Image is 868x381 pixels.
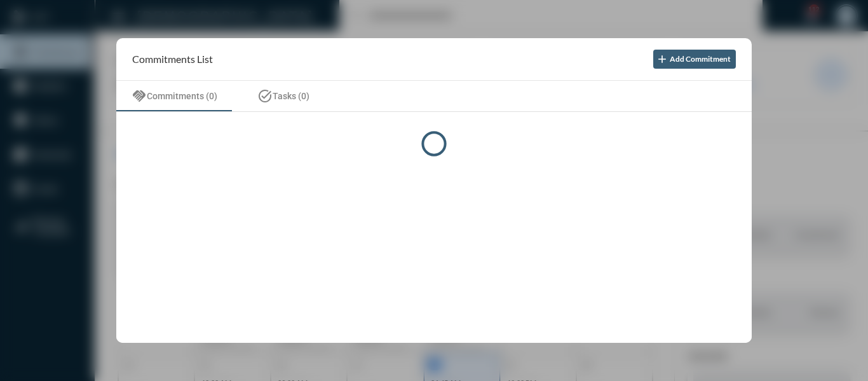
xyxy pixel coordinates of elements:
span: Commitments (0) [147,91,217,101]
mat-icon: add [656,53,668,66]
mat-icon: handshake [132,88,147,104]
mat-icon: task_alt [257,88,273,104]
button: Add Commitment [653,50,736,69]
span: Tasks (0) [273,91,309,101]
h2: Commitments List [132,53,213,65]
